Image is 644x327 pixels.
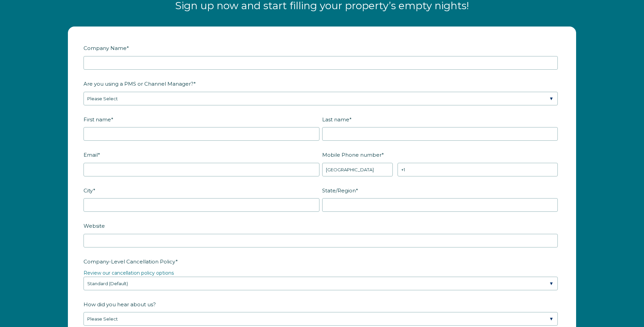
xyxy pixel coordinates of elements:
[322,185,356,196] span: State/Region
[84,185,93,196] span: City
[84,256,176,267] span: Company-Level Cancellation Policy
[84,114,111,125] span: First name
[84,270,174,276] a: Review our cancellation policy options
[322,114,349,125] span: Last name
[84,299,156,310] span: How did you hear about us?
[84,150,98,160] span: Email
[322,150,382,160] span: Mobile Phone number
[84,43,127,53] span: Company Name
[84,221,105,231] span: Website
[84,79,194,89] span: Are you using a PMS or Channel Manager?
